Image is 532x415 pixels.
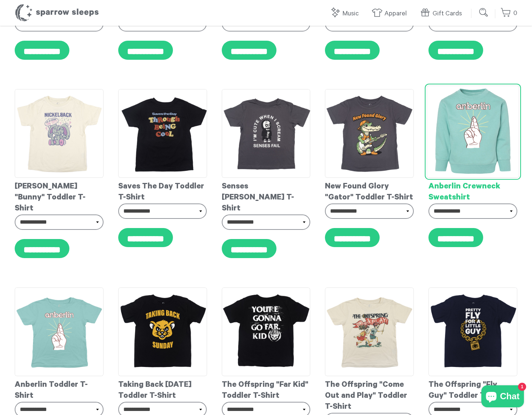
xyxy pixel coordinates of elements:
[428,178,517,203] div: Anberlin Crewneck Sweatshirt
[118,89,207,179] img: SavesTheDay-ToddlerT-shirt_grande.jpg
[325,178,414,203] div: New Found Glory "Gator" Toddler T-Shirt
[325,89,414,178] img: NewFoundGlory-Gator-ToddlerT-shirt_grande.jpg
[477,5,491,20] input: Submit
[118,178,207,203] div: Saves The Day Toddler T-Shirt
[15,4,99,22] h1: Sparrow Sleeps
[325,287,414,376] img: TheOffspring-ComeOutAndPlay-ToddlerT-shirt_grande.jpg
[222,178,311,214] div: Senses [PERSON_NAME] T-Shirt
[15,89,104,178] img: Nickelback-ArewehavingfunyetToddlerT-shirt_grande.jpg
[222,376,311,402] div: The Offspring "Far Kid" Toddler T-Shirt
[118,376,207,402] div: Taking Back [DATE] Toddler T-Shirt
[15,287,104,376] img: Anberlin_-_Fingers_Crossed_-_Toddler_T-shirt_grande.jpg
[15,178,104,214] div: [PERSON_NAME] "Bunny" Toddler T-Shirt
[427,85,519,177] img: Anberlin-FingersCrossed-ToddlerCrewneck_grande.jpg
[479,385,526,409] inbox-online-store-chat: Shopify online store chat
[428,376,517,402] div: The Offspring "Fly Guy" Toddler T-Shirt
[428,287,517,376] img: TheOffspring-PrettyFly-ToddlerT-shirt_grande.jpg
[15,376,104,402] div: Anberlin Toddler T-Shirt
[118,287,207,376] img: TakingBackSunday-Panther-ToddlerT-shirt_grande.jpg
[500,5,517,21] a: 0
[372,6,410,22] a: Apparel
[222,287,311,376] img: TheOffspring-GoFar_Back_-ToddlerT-shirt_grande.jpg
[325,376,414,413] div: The Offspring "Come Out and Play" Toddler T-Shirt
[420,6,466,22] a: Gift Cards
[222,89,311,179] img: SensesFail-ToddlerT-shirt_grande.jpg
[330,6,362,22] a: Music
